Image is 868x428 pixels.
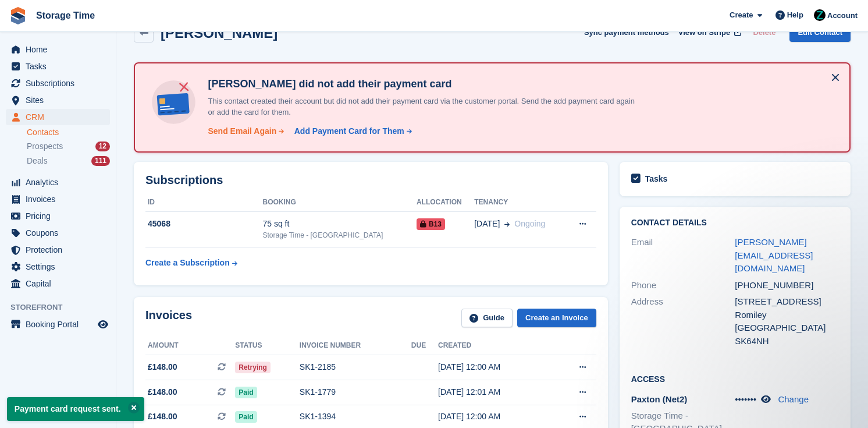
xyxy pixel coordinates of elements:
span: Invoices [26,191,95,207]
a: Prospects 12 [27,140,110,153]
th: Tenancy [474,193,565,212]
a: menu [6,109,110,125]
div: Romiley [735,309,839,322]
h4: [PERSON_NAME] did not add their payment card [203,77,639,91]
a: Deals 111 [27,155,110,167]
div: 75 sq ft [262,218,416,230]
span: Prospects [27,141,63,152]
span: Analytics [26,174,95,190]
span: Help [787,9,803,21]
a: Storage Time [31,6,99,25]
span: Ongoing [514,219,545,228]
h2: [PERSON_NAME] [161,25,278,41]
span: £148.00 [148,361,177,373]
span: Subscriptions [26,75,95,91]
th: Created [438,337,552,355]
div: Send Email Again [208,125,276,137]
a: Add Payment Card for Them [290,125,413,137]
span: ••••••• [735,394,756,404]
a: Create an Invoice [517,309,596,328]
img: stora-icon-8386f47178a22dfd0bd8f6a31ec36ba5ce8667c1dd55bd0f319d3a0aa187defe.svg [9,7,27,24]
span: £148.00 [148,411,177,423]
span: Paid [235,387,257,398]
span: Retrying [235,362,271,373]
div: Storage Time - [GEOGRAPHIC_DATA] [262,230,416,240]
button: Delete [748,23,780,42]
span: View on Stripe [678,27,730,38]
div: [GEOGRAPHIC_DATA] [735,321,839,335]
a: menu [6,242,110,258]
th: Invoice number [300,337,411,355]
div: Add Payment Card for Them [294,125,404,137]
div: [STREET_ADDRESS] [735,295,839,309]
span: Home [26,41,95,58]
div: 12 [95,142,110,151]
h2: Tasks [645,174,668,184]
span: CRM [26,109,95,125]
a: Guide [461,309,513,328]
th: Due [411,337,438,355]
span: Settings [26,259,95,275]
div: SK1-2185 [300,361,411,373]
span: Tasks [26,58,95,75]
a: View on Stripe [674,23,744,42]
span: Protection [26,242,95,258]
span: Pricing [26,208,95,224]
span: Capital [26,275,95,292]
div: [DATE] 12:00 AM [438,411,552,423]
div: [DATE] 12:00 AM [438,361,552,373]
a: menu [6,191,110,207]
th: Amount [145,337,235,355]
div: SK1-1394 [300,411,411,423]
img: no-card-linked-e7822e413c904bf8b177c4d89f31251c4716f9871600ec3ca5bfc59e148c83f4.svg [149,77,198,127]
a: Edit Contact [789,23,851,42]
span: Paxton (Net2) [631,394,688,404]
div: 45068 [145,218,262,230]
th: Status [235,337,300,355]
a: Contacts [27,127,110,138]
button: Sync payment methods [584,23,669,42]
span: Sites [26,92,95,108]
span: Paid [235,411,257,423]
a: Preview store [96,317,110,331]
div: SK1-1779 [300,386,411,398]
a: Change [778,394,809,404]
h2: Access [631,373,839,384]
a: Create a Subscription [145,252,237,274]
h2: Contact Details [631,218,839,228]
a: [PERSON_NAME][EMAIL_ADDRESS][DOMAIN_NAME] [735,237,813,273]
a: menu [6,75,110,91]
div: Email [631,236,735,275]
a: menu [6,92,110,108]
a: menu [6,58,110,75]
span: Storefront [10,302,116,313]
div: SK64NH [735,335,839,348]
span: [DATE] [474,218,500,230]
p: This contact created their account but did not add their payment card via the customer portal. Se... [203,95,639,118]
a: menu [6,41,110,58]
span: B13 [417,218,445,230]
div: Create a Subscription [145,257,230,269]
span: £148.00 [148,386,177,398]
span: Account [827,10,858,22]
img: Zain Sarwar [814,9,826,21]
p: Payment card request sent. [7,397,144,421]
th: Allocation [417,193,474,212]
span: Deals [27,155,48,167]
h2: Subscriptions [145,174,596,187]
a: menu [6,275,110,292]
a: menu [6,208,110,224]
a: menu [6,259,110,275]
th: ID [145,193,262,212]
span: Coupons [26,225,95,241]
a: menu [6,225,110,241]
div: [PHONE_NUMBER] [735,279,839,292]
div: [DATE] 12:01 AM [438,386,552,398]
h2: Invoices [145,309,192,328]
a: menu [6,316,110,333]
span: Create [730,9,753,21]
div: Address [631,295,735,348]
th: Booking [262,193,416,212]
div: 111 [91,156,110,166]
div: Phone [631,279,735,292]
